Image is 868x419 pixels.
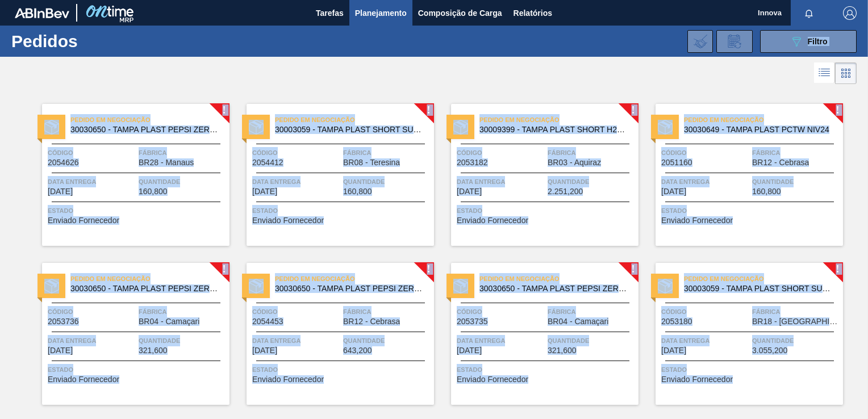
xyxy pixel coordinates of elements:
span: 3.055,200 [752,346,787,355]
span: Status [457,364,636,375]
span: Data Entrega [457,335,545,346]
span: Código [252,147,340,158]
span: Data Entrega [252,176,340,187]
img: estado [44,279,59,294]
span: 24/12/2025 [48,346,73,355]
span: 03/12/2025 [252,187,277,196]
span: 23/12/2025 [661,187,686,196]
span: Pedido em Negociação [479,114,639,125]
div: Solicitação de Revisão de Pedidos [716,30,753,53]
img: estado [658,279,673,294]
span: Enviado Fornecedor [48,375,119,384]
img: estado [249,120,264,135]
span: 23/12/2025 [457,187,482,196]
span: BR04 - Camaçari [139,317,199,326]
span: Data Entrega [661,176,749,187]
span: Data Entrega [252,335,340,346]
span: Status [48,205,227,216]
span: Data Entrega [661,335,749,346]
span: 30030650 - TAMPA PLAST PEPSI ZERO NIV24 [479,284,629,293]
span: 2053735 [457,317,488,326]
img: estado [658,120,673,135]
a: !estadoPedido em Negociação30009399 - TAMPA PLAST SHORT H2OH LIMAO S/ LINERCódigo2053182FábricaBR... [434,104,639,246]
span: 2053736 [48,317,79,326]
span: BR28 - Manaus [139,158,194,167]
span: Enviado Fornecedor [48,216,119,225]
span: Pedido em Negociação [70,114,229,125]
span: Enviado Fornecedor [457,216,528,225]
span: BR18 - Pernambuco [752,317,840,326]
span: Data Entrega [48,335,136,346]
span: Fábrica [139,147,227,158]
a: !estadoPedido em Negociação30030650 - TAMPA PLAST PEPSI ZERO NIV24Código2054626FábricaBR28 - Mana... [25,104,229,246]
img: estado [453,120,468,135]
span: Enviado Fornecedor [252,216,324,225]
span: Pedido em Negociação [275,114,434,125]
span: Fábrica [343,147,431,158]
span: Enviado Fornecedor [457,375,528,384]
span: 321,600 [139,346,168,355]
span: Fábrica [752,147,840,158]
span: Fábrica [139,306,227,317]
span: 30/12/2025 [252,346,277,355]
span: Status [661,364,840,375]
span: 30003059 - TAMPA PLAST SHORT SUKITA S/ LINER [684,284,834,293]
span: 30003059 - TAMPA PLAST SHORT SUKITA S/ LINER [275,125,425,134]
span: BR08 - Teresina [343,158,400,167]
span: Código [661,306,749,317]
span: Quantidade [343,176,431,187]
img: estado [453,279,468,294]
img: estado [44,120,59,135]
span: Data Entrega [48,176,136,187]
span: 2054412 [252,158,283,167]
span: BR04 - Camaçari [548,317,608,326]
span: BR03 - Aquiraz [548,158,601,167]
span: Código [457,147,545,158]
span: Enviado Fornecedor [252,375,324,384]
span: 30009399 - TAMPA PLAST SHORT H2OH LIMAO S/ LINER [479,125,629,134]
span: Enviado Fornecedor [661,216,733,225]
span: Código [48,306,136,317]
span: Quantidade [752,176,840,187]
span: Pedido em Negociação [479,273,639,284]
span: 2053182 [457,158,488,167]
span: Fábrica [752,306,840,317]
span: Quantidade [548,335,636,346]
span: 160,800 [343,187,372,196]
span: Quantidade [139,335,227,346]
span: Data Entrega [457,176,545,187]
span: 2054626 [48,158,79,167]
span: Pedido em Negociação [70,273,229,284]
span: Tarefas [316,6,344,20]
a: !estadoPedido em Negociação30003059 - TAMPA PLAST SHORT SUKITA S/ LINERCódigo2053180FábricaBR18 -... [639,263,843,405]
span: Pedido em Negociação [275,273,434,284]
span: 01/01/2026 [661,346,686,355]
a: !estadoPedido em Negociação30030649 - TAMPA PLAST PCTW NIV24Código2051160FábricaBR12 - CebrasaDat... [639,104,843,246]
span: Status [48,364,227,375]
span: 2053180 [661,317,692,326]
span: Código [457,306,545,317]
span: Quantidade [752,335,840,346]
span: Status [661,205,840,216]
span: Código [661,147,749,158]
div: Importar Negociações dos Pedidos [687,30,713,53]
span: Quantidade [343,335,431,346]
span: Composição de Carga [418,6,502,20]
span: BR12 - Cebrasa [343,317,400,326]
span: Quantidade [139,176,227,187]
a: !estadoPedido em Negociação30030650 - TAMPA PLAST PEPSI ZERO NIV24Código2053736FábricaBR04 - Cama... [25,263,229,405]
span: Enviado Fornecedor [661,375,733,384]
span: 30030650 - TAMPA PLAST PEPSI ZERO NIV24 [275,284,425,293]
span: Planejamento [355,6,407,20]
span: 31/12/2025 [457,346,482,355]
span: Código [48,147,136,158]
span: 2.251,200 [548,187,583,196]
div: Visão em Lista [814,62,835,84]
span: 2051160 [661,158,692,167]
span: Status [252,364,431,375]
a: !estadoPedido em Negociação30030650 - TAMPA PLAST PEPSI ZERO NIV24Código2054453FábricaBR12 - Cebr... [229,263,434,405]
img: Logout [843,6,857,20]
span: Fábrica [548,147,636,158]
span: 160,800 [139,187,168,196]
span: 160,800 [752,187,781,196]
